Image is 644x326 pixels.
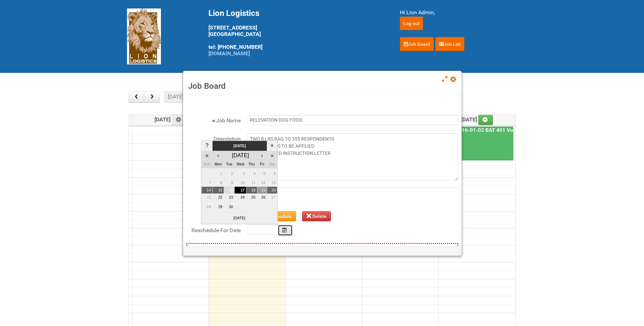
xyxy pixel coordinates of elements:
button: [DATE] [164,91,187,103]
td: Sun [202,161,213,168]
div: ? [202,142,211,150]
a: [DOMAIN_NAME] [208,50,250,57]
td: 25 [246,194,257,201]
button: Calendar [278,225,293,236]
td: 30 [224,201,235,212]
textarea: TWO 8 LBS BAG TO 355 RESPONDENTS USAGE NEEDS TO BE APPLIED DOUBLE SIDED INSTRUCTION LETTER [247,133,458,181]
td: 16 [224,186,235,194]
img: Lion Logistics [127,8,161,64]
td: 24 [235,194,246,201]
div: ‹ [213,151,223,160]
td: 27 [267,194,277,201]
td: 5 [257,168,267,179]
a: Lion Logistics [127,33,161,39]
td: Wed [235,161,246,168]
div: » [268,151,276,160]
td: 29 [213,201,224,212]
div: « [202,151,211,160]
td: Fri [257,161,267,168]
td: 28 [202,201,213,212]
td: 8 [213,179,224,187]
label: Description [186,133,241,143]
button: Delete [302,211,331,221]
input: Log out [400,17,423,30]
td: 18 [246,186,257,194]
div: › [258,151,266,160]
td: 23 [224,194,235,201]
td: 10 [235,179,246,187]
td: Thu [246,161,257,168]
td: 19 [257,186,267,194]
a: Add an event [172,115,187,125]
td: 26 [257,194,267,201]
td: 11 [246,179,257,187]
td: 9 [224,179,235,187]
td: 20 [267,186,277,194]
td: 6 [267,168,277,179]
a: Add an event [478,115,493,125]
td: Mon [213,161,224,168]
a: 24-079516-01-02 BAT 401 Vuse Box RCT [439,127,513,161]
h3: Job Board [188,81,457,91]
td: 2 [224,168,235,179]
td: 13 [267,179,277,187]
td: 7 [202,179,213,187]
td: 4 [246,168,257,179]
td: Sat [267,161,277,168]
a: Job Board [400,37,434,51]
td: 22 [213,194,224,201]
a: 24-079516-01-02 BAT 401 Vuse Box RCT [440,127,541,133]
td: 15 [213,186,224,194]
span: Lion Logistics [208,8,259,18]
span: [DATE] [461,116,493,123]
td: 21 [202,194,213,201]
label: Attachments [186,187,241,197]
td: 12 [257,179,267,187]
span: [DATE] [154,116,187,123]
div: × [268,142,276,150]
div: [DATE] [225,151,256,160]
td: 17 [235,186,246,194]
td: 14 [202,186,213,194]
td: 1 [213,168,224,179]
a: Job List [435,37,464,51]
td: Tue [224,161,235,168]
div: Hi Lion Admin, [400,8,517,17]
label: Reschedule For Date [186,225,241,235]
td: [DATE] [202,212,277,224]
td: [DATE] [213,141,267,151]
label: Job Name [186,115,241,125]
td: 3 [235,168,246,179]
div: [STREET_ADDRESS] [GEOGRAPHIC_DATA] tel: [PHONE_NUMBER] [208,8,383,57]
